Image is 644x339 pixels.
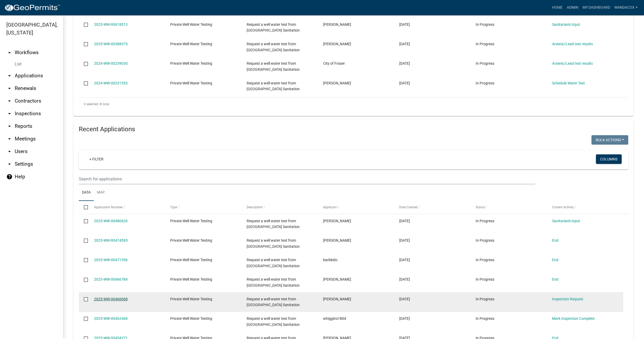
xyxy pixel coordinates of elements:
datatable-header-cell: Date Created [394,201,471,214]
span: James [323,219,351,223]
i: arrow_drop_down [6,110,13,117]
i: arrow_drop_down [6,136,13,142]
datatable-header-cell: Description [242,201,318,214]
span: 08/20/2025 [399,277,410,281]
i: arrow_drop_down [6,85,13,92]
a: WandaCox [612,3,640,13]
a: 2024-WW-00231553 [94,81,128,85]
div: 8 total [79,98,628,111]
span: Request a well water test from Boone County Sanitation [247,219,300,229]
span: In Progress [476,219,494,223]
span: Request a well water test from Boone County Sanitation [247,61,300,72]
button: Columns [596,154,622,164]
a: End [552,277,558,281]
span: In Progress [476,22,494,27]
span: Private Well Water Testing [170,238,212,242]
span: barbkido [323,258,337,262]
span: In Progress [476,238,494,242]
span: Request a well water test from Boone County Sanitation [247,81,300,91]
span: Request a well water test from Boone County Sanitation [247,22,300,33]
span: Private Well Water Testing [170,316,212,321]
span: 03/11/2024 [399,81,410,85]
a: 2025-WW-00474595 [94,238,128,242]
a: 2025-WW-00471356 [94,258,128,262]
i: arrow_drop_up [6,49,13,56]
a: 2024-WW-00239030 [94,61,128,65]
span: Description [247,205,263,209]
span: In Progress [476,316,494,321]
span: Private Well Water Testing [170,277,212,281]
span: 03/29/2024 [399,61,410,65]
span: Gail Remis [323,277,351,281]
a: 2025-WW-00388375 [94,42,128,46]
span: Jake Kraayenbrink [323,297,351,301]
span: Linda [323,238,351,242]
a: Admin [565,3,580,13]
span: whiggins1804 [323,316,346,321]
span: In Progress [476,81,494,85]
span: 05/09/2025 [399,22,410,27]
span: Private Well Water Testing [170,42,212,46]
span: 03/12/2025 [399,42,410,46]
datatable-header-cell: Current Activity [547,201,623,214]
span: Current Activity [552,205,574,209]
span: Private Well Water Testing [170,258,212,262]
span: 09/18/2025 [399,219,410,223]
span: In Progress [476,277,494,281]
a: Data [79,184,94,201]
a: Home [550,3,565,13]
span: Karen Bergeson [323,81,351,85]
span: Applicant [323,205,337,209]
span: Date Created [399,205,418,209]
datatable-header-cell: Application Number [89,201,165,214]
span: In Progress [476,42,494,46]
span: Private Well Water Testing [170,297,212,301]
a: 2025-WW-00480420 [94,219,128,223]
a: Sanitarian's Input [552,22,580,27]
span: Private Well Water Testing [170,61,212,65]
span: Arne Swanson [323,22,351,27]
span: Request a well water test from Boone County Sanitation [247,258,300,268]
datatable-header-cell: Select [79,201,89,214]
a: Arsenic/Lead test results [552,42,593,46]
span: Application Number [94,205,123,209]
a: Mark Inspection Complete [552,316,595,321]
span: 0 selected / [84,102,100,106]
a: Inspection Request [552,297,583,301]
i: help [6,174,13,180]
span: 08/11/2025 [399,316,410,321]
a: My Dashboard [580,3,612,13]
datatable-header-cell: Status [471,201,547,214]
i: arrow_drop_down [6,123,13,129]
span: Shannon Crain [323,42,351,46]
span: Request a well water test from Boone County Sanitation [247,277,300,287]
span: 08/19/2025 [399,297,410,301]
a: 2025-WW-00418513 [94,22,128,27]
button: Bulk Actions [591,135,628,145]
h4: Recent Applications [79,125,628,133]
a: 2025-WW-00466784 [94,277,128,281]
i: arrow_drop_down [6,161,13,167]
span: In Progress [476,258,494,262]
span: City of Fraser [323,61,345,65]
input: Search for applications [79,174,535,184]
span: Request a well water test from Boone County Sanitation [247,316,300,327]
span: Private Well Water Testing [170,81,212,85]
a: + Filter [85,154,108,164]
span: Type [170,205,177,209]
i: arrow_drop_down [6,98,13,104]
datatable-header-cell: Applicant [318,201,394,214]
span: Private Well Water Testing [170,219,212,223]
a: Arsenic/Lead test results [552,61,593,65]
span: Request a well water test from Boone County Sanitation [247,297,300,307]
i: arrow_drop_down [6,73,13,79]
a: End [552,258,558,262]
span: In Progress [476,61,494,65]
a: 2025-WW-00462468 [94,316,128,321]
span: 08/29/2025 [399,258,410,262]
a: 2025-WW-00466068 [94,297,128,301]
span: Request a well water test from Boone County Sanitation [247,42,300,52]
span: Request a well water test from Boone County Sanitation [247,238,300,249]
span: Private Well Water Testing [170,22,212,27]
span: 09/06/2025 [399,238,410,242]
